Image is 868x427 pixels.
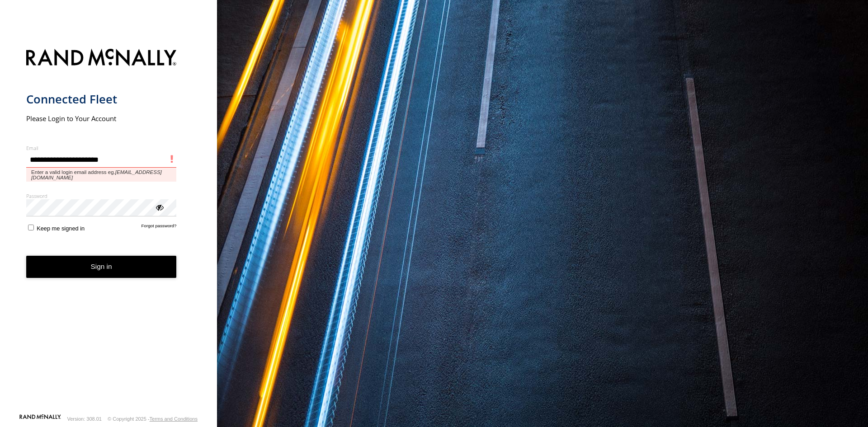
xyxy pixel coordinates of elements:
[26,145,177,151] label: Email
[26,47,177,70] img: Rand McNally
[28,225,34,230] input: Keep me signed in
[26,114,177,123] h2: Please Login to Your Account
[19,414,61,423] a: Visit our Website
[26,168,177,182] span: Enter a valid login email address eg.
[26,256,177,278] button: Sign in
[31,169,162,180] em: [EMAIL_ADDRESS][DOMAIN_NAME]
[26,43,191,413] form: main
[155,202,164,211] div: ViewPassword
[150,416,198,422] a: Terms and Conditions
[26,92,177,107] h1: Connected Fleet
[67,416,102,422] div: Version: 308.01
[108,416,198,422] div: © Copyright 2025 -
[37,225,85,232] span: Keep me signed in
[142,223,177,232] a: Forgot password?
[26,192,177,199] label: Password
